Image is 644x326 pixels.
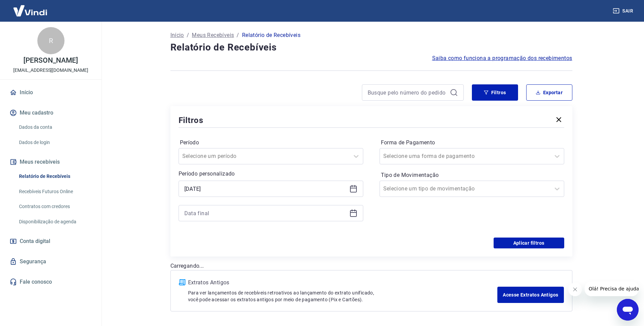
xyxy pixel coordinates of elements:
a: Dados da conta [16,120,93,134]
iframe: Botão para abrir a janela de mensagens [617,299,639,321]
a: Saiba como funciona a programação dos recebimentos [432,54,572,62]
iframe: Mensagem da empresa [585,281,639,296]
button: Meus recebíveis [8,155,93,169]
button: Exportar [526,84,572,101]
a: Segurança [8,254,93,269]
h5: Filtros [179,115,204,126]
span: Conta digital [20,237,50,246]
label: Tipo de Movimentação [381,171,563,179]
p: Extratos Antigos [188,279,498,287]
a: Relatório de Recebíveis [16,169,93,183]
a: Conta digital [8,234,93,249]
a: Início [8,85,93,100]
input: Busque pelo número do pedido [368,87,447,98]
a: Meus Recebíveis [192,31,234,39]
a: Dados de login [16,136,93,149]
a: Disponibilização de agenda [16,215,93,229]
input: Data final [184,208,347,218]
span: Olá! Precisa de ajuda? [4,5,57,10]
a: Início [170,31,184,39]
p: / [187,31,189,39]
p: Para ver lançamentos de recebíveis retroativos ao lançamento do extrato unificado, você pode aces... [188,289,498,303]
p: Relatório de Recebíveis [242,31,300,39]
a: Recebíveis Futuros Online [16,185,93,199]
p: Período personalizado [179,170,363,178]
iframe: Fechar mensagem [568,283,582,296]
p: [EMAIL_ADDRESS][DOMAIN_NAME] [13,67,88,74]
button: Filtros [472,84,518,101]
p: [PERSON_NAME] [23,57,78,64]
img: ícone [179,279,185,285]
a: Contratos com credores [16,200,93,213]
p: / [237,31,239,39]
h4: Relatório de Recebíveis [170,41,572,54]
a: Acesse Extratos Antigos [497,287,564,303]
label: Forma de Pagamento [381,139,563,147]
img: Vindi [8,0,52,21]
div: R [37,27,65,54]
button: Sair [611,5,636,17]
input: Data inicial [184,184,347,194]
p: Carregando... [170,262,572,270]
button: Aplicar filtros [494,238,564,248]
a: Fale conosco [8,274,93,289]
button: Meu cadastro [8,105,93,120]
label: Período [180,139,362,147]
